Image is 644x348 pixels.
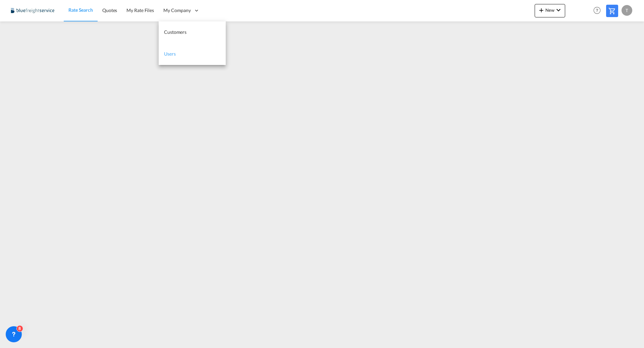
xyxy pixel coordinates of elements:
[164,29,186,35] span: Customers
[10,3,55,18] img: 9097ab40c0d911ee81d80fb7ec8da167.JPG
[163,7,191,14] span: My Company
[591,5,603,16] span: Help
[591,5,606,17] div: Help
[159,43,226,65] a: Users
[102,7,117,13] span: Quotes
[159,21,226,43] a: Customers
[622,5,632,16] div: T
[537,7,562,13] span: New
[68,7,93,13] span: Rate Search
[164,51,176,57] span: Users
[537,6,545,14] md-icon: icon-plus 400-fg
[126,7,154,13] span: My Rate Files
[554,6,562,14] md-icon: icon-chevron-down
[535,4,565,17] button: icon-plus 400-fgNewicon-chevron-down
